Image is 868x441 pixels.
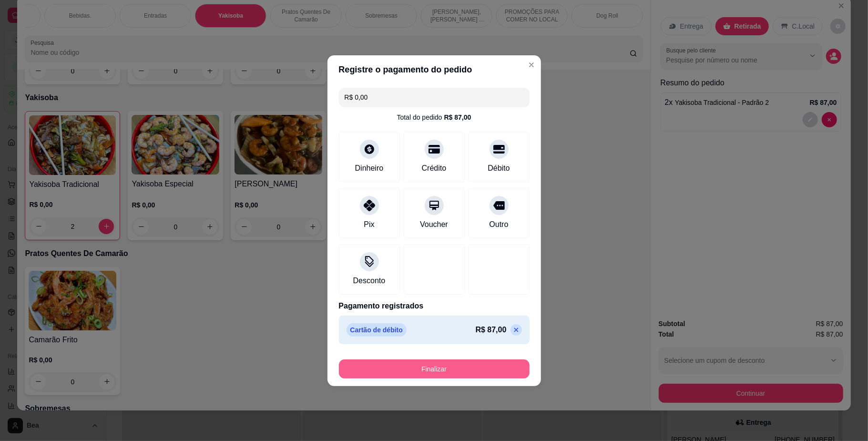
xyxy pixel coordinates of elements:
[488,163,510,174] div: Débito
[489,219,508,230] div: Outro
[422,163,447,174] div: Crédito
[353,275,386,287] div: Desconto
[345,88,524,107] input: Ex.: hambúrguer de cordeiro
[397,113,471,122] div: Total do pedido
[347,323,407,337] p: Cartão de débito
[420,219,448,230] div: Voucher
[444,113,471,122] div: R$ 87,00
[524,57,539,72] button: Close
[476,324,507,336] p: R$ 87,00
[355,163,384,174] div: Dinheiro
[339,300,530,312] p: Pagamento registrados
[339,359,530,379] button: Finalizar
[364,219,374,230] div: Pix
[327,55,541,84] header: Registre o pagamento do pedido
